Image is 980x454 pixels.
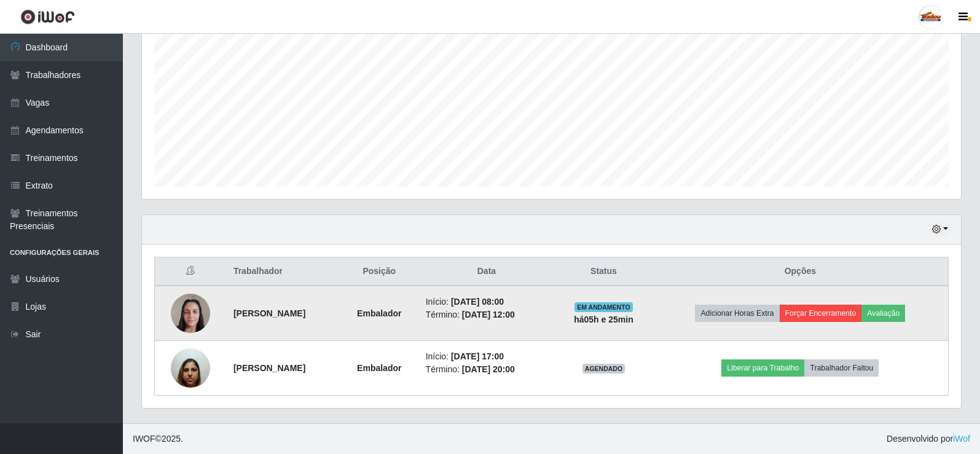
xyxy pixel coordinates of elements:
[451,351,504,361] time: [DATE] 17:00
[426,363,548,376] li: Término:
[721,359,804,377] button: Liberar para Trabalho
[133,434,155,444] span: IWOF
[462,310,515,319] time: [DATE] 12:00
[357,363,401,373] strong: Embalador
[133,432,183,445] span: © 2025 .
[426,295,548,308] li: Início:
[574,315,633,324] strong: há 05 h e 25 min
[953,434,970,444] a: iWof
[887,432,970,445] span: Desenvolvido por
[582,364,625,374] span: AGENDADO
[804,359,879,377] button: Trabalhador Faltou
[357,308,401,318] strong: Embalador
[462,364,515,374] time: [DATE] 20:00
[695,305,779,322] button: Adicionar Horas Extra
[861,305,905,322] button: Avaliação
[653,257,949,286] th: Opções
[233,308,305,318] strong: [PERSON_NAME]
[340,257,418,286] th: Posição
[574,302,633,312] span: EM ANDAMENTO
[780,305,862,322] button: Forçar Encerramento
[233,363,305,373] strong: [PERSON_NAME]
[555,257,652,286] th: Status
[226,257,340,286] th: Trabalhador
[171,287,210,339] img: 1738436502768.jpeg
[418,257,555,286] th: Data
[171,342,210,394] img: 1730150027487.jpeg
[20,9,75,25] img: CoreUI Logo
[451,297,504,307] time: [DATE] 08:00
[426,308,548,321] li: Término:
[426,350,548,363] li: Início:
